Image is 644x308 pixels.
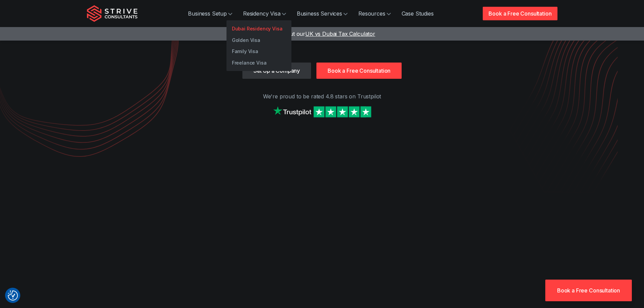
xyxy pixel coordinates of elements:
[271,104,373,119] img: Strive on Trustpilot
[269,30,375,37] a: Check out ourUK vs Dubai Tax Calculator
[353,7,396,20] a: Resources
[183,7,238,20] a: Business Setup
[226,34,291,46] a: Golden Visa
[226,23,291,34] a: Dubai Residency Visa
[291,7,353,20] a: Business Services
[8,290,18,301] button: Consent Preferences
[8,290,18,301] img: Revisit consent button
[226,57,291,69] a: Freelance Visa
[483,7,557,20] a: Book a Free Consultation
[305,30,375,37] span: UK vs Dubai Tax Calculator
[226,46,291,57] a: Family Visa
[238,7,291,20] a: Residency Visa
[87,92,557,100] p: We're proud to be rated 4.8 stars on Trustpilot
[316,63,402,79] a: Book a Free Consultation
[87,5,138,22] img: Strive Consultants
[545,280,632,301] a: Book a Free Consultation
[396,7,439,20] a: Case Studies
